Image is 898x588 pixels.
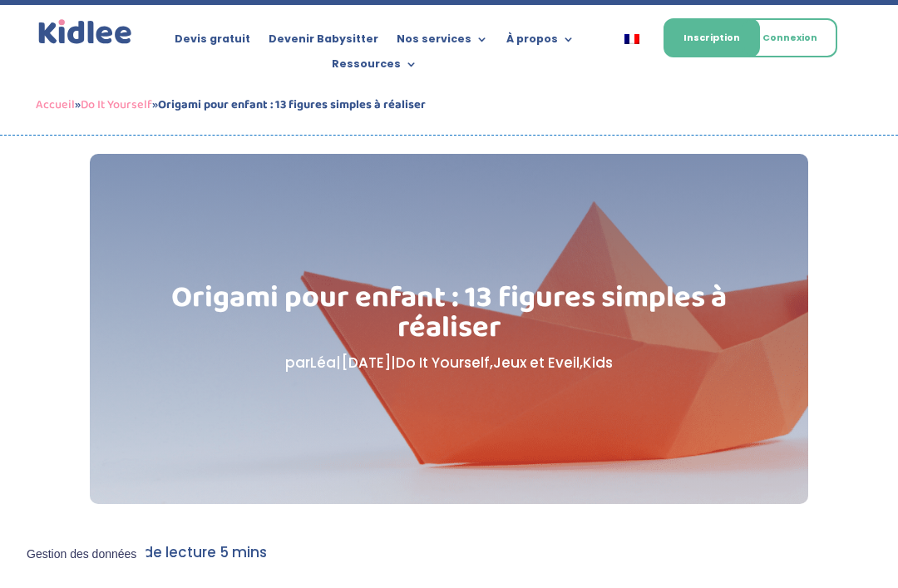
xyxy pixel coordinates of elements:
a: Devis gratuit [175,33,250,52]
a: Kids [583,353,613,373]
a: Inscription [664,18,760,57]
span: Gestion des données [27,547,136,562]
span: [DATE] [341,353,391,373]
a: Léa [310,353,336,373]
p: par | | , , [169,351,730,375]
a: Do It Yourself [396,353,490,373]
img: logo_kidlee_bleu [36,17,135,47]
button: Gestion des données [17,537,146,572]
a: Jeux et Eveil [493,353,580,373]
a: Devenir Babysitter [269,33,378,52]
a: Ressources [332,58,417,77]
a: À propos [506,33,575,52]
strong: Origami pour enfant : 13 figures simples à réaliser [158,95,426,115]
img: Français [624,34,639,44]
h1: Origami pour enfant : 13 figures simples à réaliser [169,283,730,351]
a: Kidlee Logo [36,17,135,47]
a: Nos services [397,33,488,52]
a: Do It Yourself [81,95,152,115]
span: » » [36,95,426,115]
a: Connexion [743,18,837,57]
a: Accueil [36,95,75,115]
